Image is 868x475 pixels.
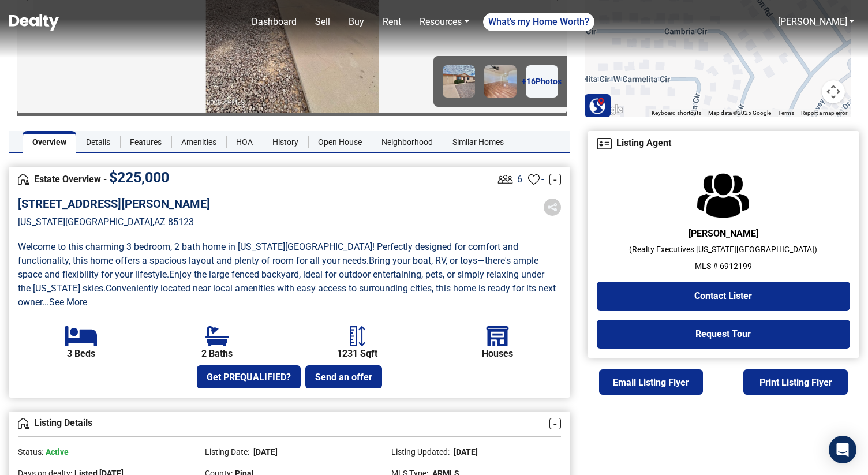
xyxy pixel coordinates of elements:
img: Listing View [495,169,515,189]
a: History [263,131,308,153]
img: Image [443,65,475,98]
a: Report a map error [801,110,847,116]
a: - [549,418,561,429]
h5: [STREET_ADDRESS][PERSON_NAME] [18,197,210,211]
h4: Listing Details [18,418,549,429]
a: Terms (opens in new tab) [778,110,794,116]
p: [US_STATE][GEOGRAPHIC_DATA] , AZ 85123 [18,215,210,229]
a: Amenities [171,131,226,153]
span: [DATE] [452,447,478,457]
a: Rent [378,10,406,33]
span: Listing Date: [205,447,249,457]
span: $ 225,000 [109,169,169,186]
a: +16Photos [526,65,558,98]
a: Dashboard [247,10,301,33]
span: [DATE] [252,447,278,457]
span: Listing Updated: [391,447,450,457]
h4: Listing Agent [597,138,850,149]
b: 2 Baths [201,349,233,359]
a: [PERSON_NAME] [778,16,847,27]
img: Dealty - Buy, Sell & Rent Homes [9,14,59,31]
img: Agent [697,173,749,219]
b: 3 Beds [67,349,95,359]
a: [PERSON_NAME] [773,10,859,33]
button: Print Listing Flyer [743,369,848,395]
p: MLS # 6912199 [597,260,850,272]
span: 6 [517,173,522,186]
h6: [PERSON_NAME] [597,228,850,239]
img: Image [484,65,517,98]
a: HOA [226,131,263,153]
span: Bring your boat, RV, or toys—there's ample space and flexibility for your lifestyle . [18,255,541,280]
a: - [549,174,561,185]
a: Features [120,131,171,153]
a: Neighborhood [372,131,443,153]
button: Map camera controls [822,80,845,103]
a: Resources [415,10,473,33]
img: Overview [18,418,29,429]
a: Overview [23,131,76,153]
button: Contact Lister [597,282,850,311]
img: Favourites [528,174,540,185]
span: Conveniently located near local amenities with easy access to surrounding cities, this home is re... [18,283,558,308]
div: Open Intercom Messenger [829,436,856,463]
button: Keyboard shortcuts [652,109,701,117]
img: Overview [18,174,29,185]
span: Map data ©2025 Google [708,110,771,116]
iframe: BigID CMP Widget [6,440,40,475]
a: Details [76,131,120,153]
p: ( Realty Executives [US_STATE][GEOGRAPHIC_DATA] ) [597,244,850,256]
b: Houses [482,349,513,359]
span: Welcome to this charming 3 bedroom, 2 bath home in [US_STATE][GEOGRAPHIC_DATA]! Perfectly designe... [18,241,521,266]
img: Search Homes at Dealty [589,97,606,114]
a: What's my Home Worth? [483,13,594,31]
a: Similar Homes [443,131,514,153]
button: Request Tour [597,320,850,349]
a: Sell [310,10,335,33]
span: Enjoy the large fenced backyard, ideal for outdoor entertaining, pets, or simply relaxing under t... [18,269,547,294]
button: Email Listing Flyer [599,369,704,395]
h4: Estate Overview - [18,173,495,186]
span: Active [46,447,69,457]
a: Buy [344,10,369,33]
b: 1231 Sqft [337,349,377,359]
button: Send an offer [305,365,382,388]
span: - [541,173,544,186]
a: Open House [308,131,372,153]
img: Agent [597,138,612,149]
a: ...See More [42,297,87,308]
button: Get PREQUALIFIED? [197,365,301,388]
